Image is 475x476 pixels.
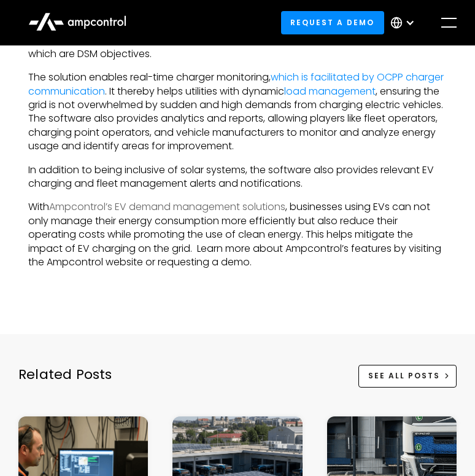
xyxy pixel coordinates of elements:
[368,370,440,381] div: See All Posts
[28,163,446,191] p: In addition to being inclusive of solar systems, the software also provides relevant EV charging ...
[18,365,112,402] div: Related Posts
[28,71,446,153] p: The solution enables real-time charger monitoring, . It thereby helps utilities with dynamic , en...
[28,200,446,269] p: With , businesses using EVs can not only manage their energy consumption more efficiently but als...
[49,200,285,214] a: Ampcontrol’s EV demand management solutions
[281,11,384,34] a: Request a demo
[358,365,457,388] a: See All Posts
[432,6,466,40] div: menu
[284,84,376,98] a: load management
[28,70,444,98] a: which is facilitated by OCPP charger communication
